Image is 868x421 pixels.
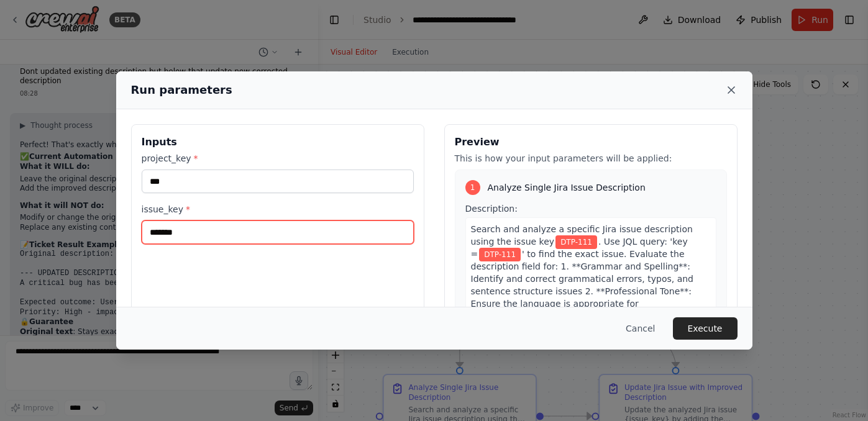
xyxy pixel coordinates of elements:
h3: Inputs [142,135,414,150]
span: Variable: issue_key [555,235,597,249]
span: Search and analyze a specific Jira issue description using the issue key [471,224,693,247]
h3: Preview [455,135,727,150]
button: Execute [673,317,738,340]
span: Analyze Single Jira Issue Description [488,181,646,194]
span: Description: [465,204,518,214]
button: Cancel [616,317,665,340]
p: This is how your input parameters will be applied: [455,152,727,165]
label: issue_key [142,203,414,215]
h2: Run parameters [131,81,232,99]
div: 1 [465,180,480,195]
label: project_key [142,152,414,165]
span: Variable: issue_key [479,248,521,261]
span: ' to find the exact issue. Evaluate the description field for: 1. **Grammar and Spelling**: Ident... [471,249,707,396]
